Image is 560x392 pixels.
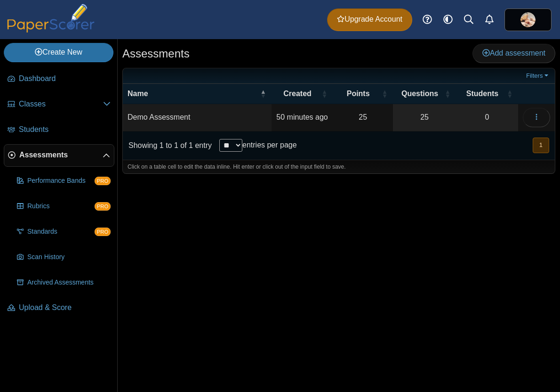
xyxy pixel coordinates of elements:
a: 0 [456,104,518,131]
span: Created [283,90,312,98]
img: ps.oLgnKPhjOwC9RkPp [520,12,536,27]
td: Demo Assessment [123,104,272,131]
a: Create New [4,43,113,62]
img: PaperScorer [4,4,98,33]
nav: pagination [532,138,549,153]
time: Aug 13, 2025 at 10:23 AM [276,113,328,121]
div: Click on a table cell to edit the data inline. Hit enter or click out of the input field to save. [123,160,555,174]
span: Upgrade Account [337,14,402,24]
a: Dashboard [4,68,114,90]
a: Archived Assessments [13,271,114,294]
button: 1 [533,138,549,153]
h1: Assessments [122,46,190,62]
a: Upgrade Account [327,8,412,31]
a: Standards PRO [13,220,114,243]
a: Add assessment [472,44,555,63]
a: Classes [4,93,114,116]
span: Upload & Score [19,302,111,313]
a: Assessments [4,144,114,167]
span: Scan History [27,253,111,262]
span: Dashboard [19,73,111,84]
span: Archived Assessments [27,278,111,287]
span: PRO [95,177,111,185]
td: 25 [333,104,393,131]
span: Jodie Wiggins [520,12,536,27]
a: Scan History [13,246,114,269]
a: Rubrics PRO [13,195,114,218]
span: Performance Bands [27,176,95,186]
a: Filters [524,71,552,81]
a: Performance Bands PRO [13,170,114,192]
span: PRO [95,202,111,211]
span: Classes [19,99,103,109]
span: Assessments [19,150,103,160]
a: Upload & Score [4,297,114,319]
span: Students [19,124,111,135]
a: ps.oLgnKPhjOwC9RkPp [504,8,552,31]
span: Rubrics [27,202,95,211]
span: Name [128,90,148,98]
a: 25 [393,104,456,131]
span: Points [347,90,370,98]
label: entries per page [242,141,297,149]
span: Name : Activate to invert sorting [260,84,266,104]
div: Showing 1 to 1 of 1 entry [123,131,212,160]
span: Students [466,90,498,98]
a: Alerts [479,9,500,30]
span: Add assessment [482,49,545,57]
a: PaperScorer [4,26,98,34]
span: Standards [27,227,95,237]
span: Students : Activate to sort [507,84,512,104]
span: Created : Activate to sort [321,84,327,104]
span: Questions [401,90,438,98]
span: Points : Activate to sort [382,84,387,104]
span: PRO [95,228,111,236]
a: Students [4,119,114,141]
span: Questions : Activate to sort [445,84,450,104]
